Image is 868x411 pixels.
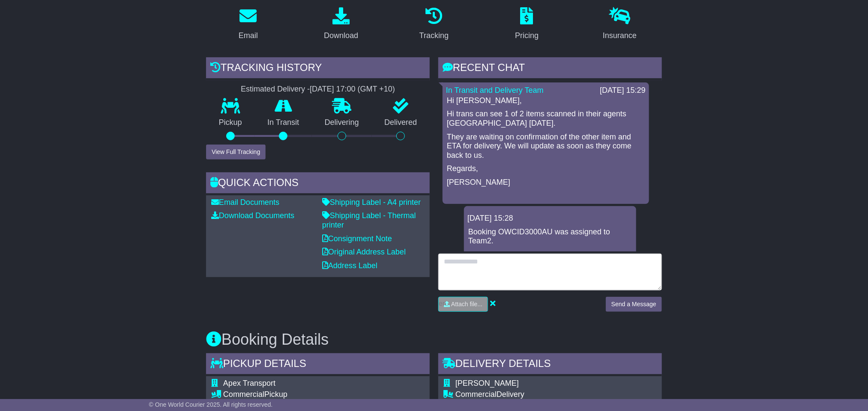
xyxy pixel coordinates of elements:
[603,30,637,41] div: Insurance
[310,85,395,94] div: [DATE] 17:00 (GMT +10)
[206,145,266,160] button: View Full Tracking
[322,211,416,229] a: Shipping Label - Thermal printer
[467,214,633,223] div: [DATE] 15:28
[455,390,497,399] span: Commercial
[447,96,645,106] p: Hi [PERSON_NAME],
[455,379,519,387] span: [PERSON_NAME]
[322,198,421,207] a: Shipping Label - A4 printer
[455,390,657,399] div: Delivery
[515,30,539,41] div: Pricing
[211,198,279,207] a: Email Documents
[597,4,642,44] a: Insurance
[318,4,364,44] a: Download
[438,353,662,376] div: Delivery Details
[446,86,544,95] a: In Transit and Delivery Team
[447,133,645,160] p: They are waiting on confirmation of the other item and ETA for delivery. We will update as soon a...
[438,57,662,80] div: RECENT CHAT
[233,4,263,44] a: Email
[447,178,645,187] p: [PERSON_NAME]
[206,118,255,127] p: Pickup
[223,390,425,399] div: Pickup
[211,211,294,220] a: Download Documents
[312,118,372,127] p: Delivering
[239,30,258,41] div: Email
[372,118,430,127] p: Delivered
[512,250,528,259] a: here
[322,234,392,243] a: Consignment Note
[206,57,430,80] div: Tracking history
[447,164,645,174] p: Regards,
[322,261,377,270] a: Address Label
[324,30,358,41] div: Download
[206,172,430,195] div: Quick Actions
[223,379,275,387] span: Apex Transport
[509,4,544,44] a: Pricing
[468,228,632,246] p: Booking OWCID3000AU was assigned to Team2.
[223,390,264,399] span: Commercial
[606,297,662,312] button: Send a Message
[255,118,312,127] p: In Transit
[149,401,273,408] span: © One World Courier 2025. All rights reserved.
[322,248,406,256] a: Original Address Label
[206,353,430,376] div: Pickup Details
[206,85,430,94] div: Estimated Delivery -
[419,30,449,41] div: Tracking
[206,331,662,348] h3: Booking Details
[600,86,646,95] div: [DATE] 15:29
[447,109,645,128] p: Hi trans can see 1 of 2 items scanned in their agents [GEOGRAPHIC_DATA] [DATE].
[414,4,454,44] a: Tracking
[468,250,632,260] p: More details: .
